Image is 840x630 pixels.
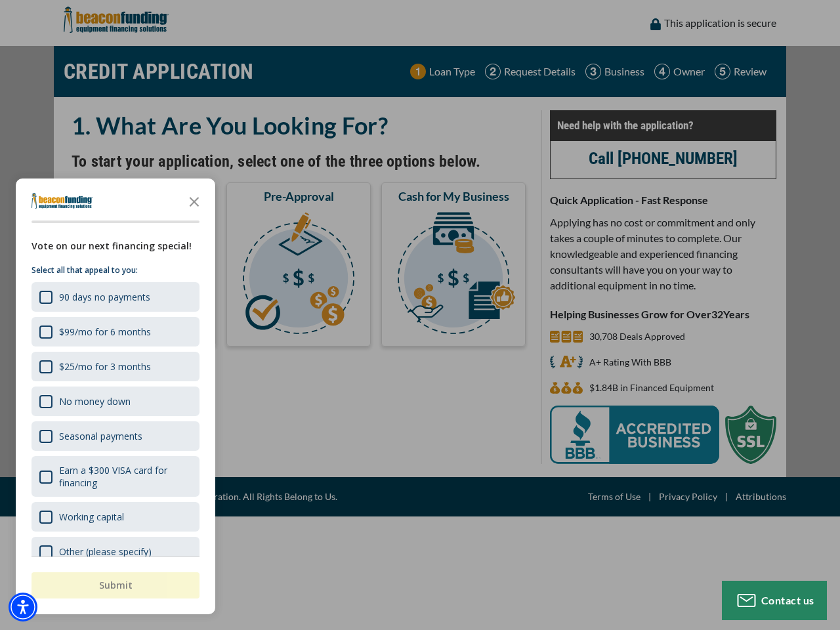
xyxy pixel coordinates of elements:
div: $25/mo for 3 months [59,360,151,373]
span: Contact us [761,594,814,606]
button: Contact us [722,581,827,620]
div: Earn a $300 VISA card for financing [31,456,199,497]
div: Working capital [31,502,199,532]
button: Submit [31,572,199,598]
div: $99/mo for 6 months [31,317,199,346]
div: $99/mo for 6 months [59,325,151,338]
div: Survey [16,178,215,614]
div: Seasonal payments [59,430,142,442]
div: Accessibility Menu [9,593,37,621]
img: Company logo [31,193,93,209]
button: Close the survey [181,188,207,214]
div: 90 days no payments [31,282,199,312]
div: Working capital [59,511,124,523]
div: Seasonal payments [31,421,199,451]
div: No money down [31,387,199,416]
div: No money down [59,395,131,408]
div: Earn a $300 VISA card for financing [59,464,192,489]
p: Select all that appeal to you: [31,264,199,277]
div: $25/mo for 3 months [31,352,199,381]
div: 90 days no payments [59,291,150,303]
div: Vote on our next financing special! [31,239,199,253]
div: Other (please specify) [31,537,199,566]
div: Other (please specify) [59,545,152,558]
